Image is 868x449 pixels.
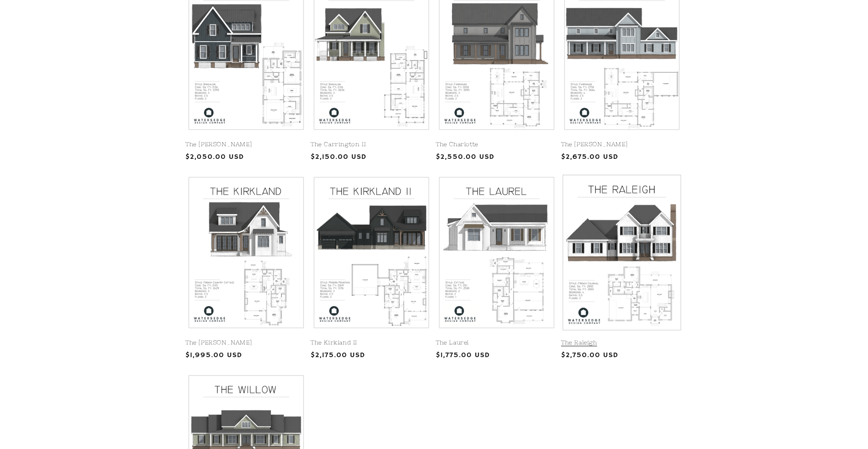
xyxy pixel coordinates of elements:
a: The [PERSON_NAME] [561,141,683,148]
a: The [PERSON_NAME] [185,339,307,347]
a: The Carrington II [311,141,432,148]
a: The Raleigh [561,339,683,347]
a: The Charlotte [436,141,557,148]
a: The Kirkland II [311,339,432,347]
a: The Laurel [436,339,557,347]
a: The [PERSON_NAME] [185,141,307,148]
